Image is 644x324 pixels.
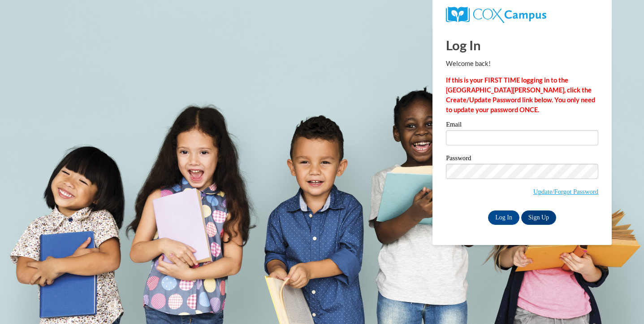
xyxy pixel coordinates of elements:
img: COX Campus [446,7,546,23]
a: Update/Forgot Password [533,188,598,195]
a: Sign Up [521,210,556,225]
label: Email [446,121,598,130]
h1: Log In [446,36,598,54]
strong: If this is your FIRST TIME logging in to the [GEOGRAPHIC_DATA][PERSON_NAME], click the Create/Upd... [446,76,595,114]
label: Password [446,155,598,164]
input: Log In [488,210,519,225]
a: COX Campus [446,7,598,23]
p: Welcome back! [446,59,598,69]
